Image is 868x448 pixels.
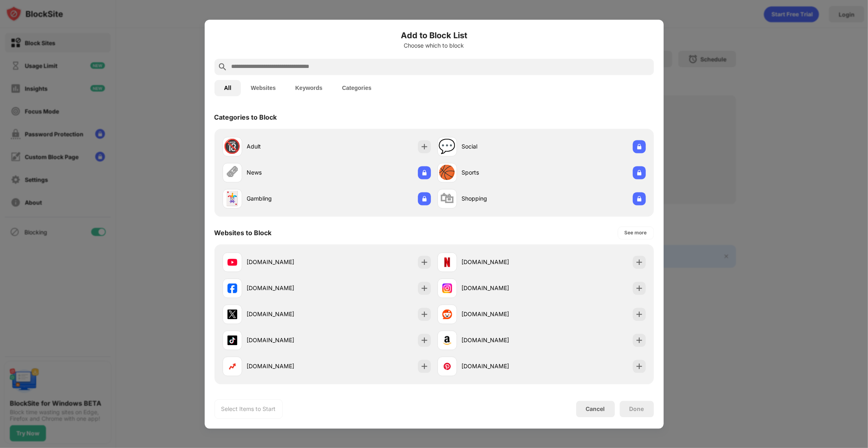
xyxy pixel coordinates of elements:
[218,62,227,72] img: search.svg
[247,168,327,177] div: News
[462,310,542,319] div: [DOMAIN_NAME]
[462,194,542,203] div: Shopping
[247,336,327,345] div: [DOMAIN_NAME]
[462,336,542,345] div: [DOMAIN_NAME]
[439,138,456,155] div: 💬
[227,361,237,371] img: favicons
[225,164,239,181] div: 🗞
[214,113,277,121] div: Categories to Block
[221,405,276,413] div: Select Items to Start
[442,283,452,293] img: favicons
[247,362,327,371] div: [DOMAIN_NAME]
[625,229,647,237] div: See more
[227,335,237,345] img: favicons
[442,309,452,319] img: favicons
[214,42,654,49] div: Choose which to block
[462,258,542,267] div: [DOMAIN_NAME]
[214,29,654,42] h6: Add to Block List
[227,283,237,293] img: favicons
[286,80,332,96] button: Keywords
[247,142,327,151] div: Adult
[214,229,272,237] div: Websites to Block
[247,258,327,267] div: [DOMAIN_NAME]
[462,168,542,177] div: Sports
[439,164,456,181] div: 🏀
[442,361,452,371] img: favicons
[224,138,241,155] div: 🔞
[227,257,237,267] img: favicons
[247,194,327,203] div: Gambling
[332,80,381,96] button: Categories
[462,142,542,151] div: Social
[630,406,644,412] div: Done
[462,362,542,371] div: [DOMAIN_NAME]
[214,80,241,96] button: All
[241,80,285,96] button: Websites
[227,309,237,319] img: favicons
[586,406,605,413] div: Cancel
[462,284,542,293] div: [DOMAIN_NAME]
[247,310,327,319] div: [DOMAIN_NAME]
[440,190,454,207] div: 🛍
[247,284,327,293] div: [DOMAIN_NAME]
[224,190,241,207] div: 🃏
[442,257,452,267] img: favicons
[442,335,452,345] img: favicons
